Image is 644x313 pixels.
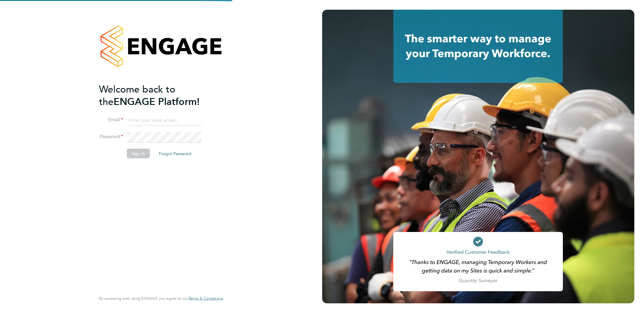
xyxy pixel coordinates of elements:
[99,117,123,123] label: Email
[154,149,196,158] button: Forgot Password
[99,296,223,301] span: By accessing and using ENGAGE you agree to our
[127,115,202,126] input: Enter your work email...
[99,83,175,107] span: Welcome back to the
[188,296,223,301] a: Terms & Conditions
[127,149,150,158] button: Sign In
[99,134,123,140] label: Password
[99,83,217,108] h2: ENGAGE Platform!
